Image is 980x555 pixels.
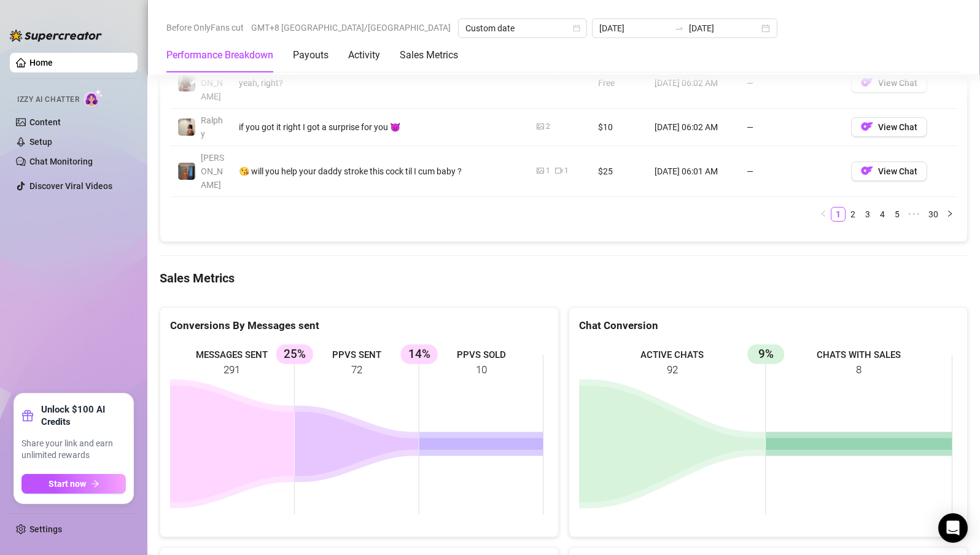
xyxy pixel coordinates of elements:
[537,123,544,130] span: picture
[251,18,451,37] span: GMT+8 [GEOGRAPHIC_DATA]/[GEOGRAPHIC_DATA]
[938,513,968,543] div: Open Intercom Messenger
[851,161,927,181] button: OFView Chat
[41,403,126,428] strong: Unlock $100 AI Credits
[579,317,957,334] div: Chat Conversion
[943,207,957,222] button: right
[29,58,53,68] a: Home
[166,48,273,63] div: Performance Breakdown
[348,48,380,63] div: Activity
[29,181,112,191] a: Discover Viral Videos
[851,125,927,134] a: OFView Chat
[674,23,684,33] span: to
[49,479,86,489] span: Start now
[573,25,580,32] span: calendar
[201,64,224,101] span: [PERSON_NAME]
[674,23,684,33] span: swap-right
[591,58,647,109] td: Free
[201,115,223,139] span: Ralphy
[861,76,873,88] img: OF
[876,208,889,221] a: 4
[816,207,831,222] li: Previous Page
[739,58,844,109] td: —
[831,208,845,221] a: 1
[546,165,550,177] div: 1
[861,208,874,221] a: 3
[739,109,844,146] td: —
[924,207,943,222] li: 30
[851,117,927,137] button: OFView Chat
[21,438,126,462] span: Share your link and earn unlimited rewards
[178,74,195,91] img: Nathaniel
[861,120,873,133] img: OF
[943,207,957,222] li: Next Page
[647,109,739,146] td: [DATE] 06:02 AM
[875,207,890,222] li: 4
[890,207,904,222] li: 5
[851,73,927,93] button: OFView Chat
[293,48,329,63] div: Payouts
[465,19,580,37] span: Custom date
[851,80,927,90] a: OFView Chat
[91,479,99,488] span: arrow-right
[537,167,544,174] span: picture
[29,137,52,147] a: Setup
[178,118,195,136] img: Ralphy
[21,474,126,494] button: Start nowarrow-right
[10,29,102,42] img: logo-BBDzfeDw.svg
[846,207,860,222] li: 2
[84,89,103,107] img: AI Chatter
[816,207,831,222] button: left
[946,210,954,217] span: right
[21,409,34,422] span: gift
[599,21,669,35] input: Start date
[178,163,195,180] img: Wayne
[160,270,968,287] h4: Sales Metrics
[29,117,61,127] a: Content
[904,207,924,222] li: Next 5 Pages
[201,153,224,190] span: [PERSON_NAME]
[591,109,647,146] td: $10
[555,167,562,174] span: video-camera
[878,78,917,88] span: View Chat
[904,207,924,222] span: •••
[17,94,79,106] span: Izzy AI Chatter
[546,121,550,133] div: 2
[878,166,917,176] span: View Chat
[861,165,873,177] img: OF
[564,165,569,177] div: 1
[170,317,548,334] div: Conversions By Messages sent
[647,58,739,109] td: [DATE] 06:02 AM
[851,169,927,179] a: OFView Chat
[846,208,860,221] a: 2
[239,165,522,178] div: 😘 will you help your daddy stroke this cock til I cum baby ?
[689,21,759,35] input: End date
[820,210,827,217] span: left
[239,120,522,134] div: if you got it right I got a surprise for you 😈
[831,207,846,222] li: 1
[860,207,875,222] li: 3
[925,208,942,221] a: 30
[400,48,458,63] div: Sales Metrics
[29,524,62,534] a: Settings
[878,122,917,132] span: View Chat
[239,76,522,90] div: yeah, right?
[591,146,647,197] td: $25
[166,18,244,37] span: Before OnlyFans cut
[739,146,844,197] td: —
[647,146,739,197] td: [DATE] 06:01 AM
[890,208,904,221] a: 5
[29,157,93,166] a: Chat Monitoring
